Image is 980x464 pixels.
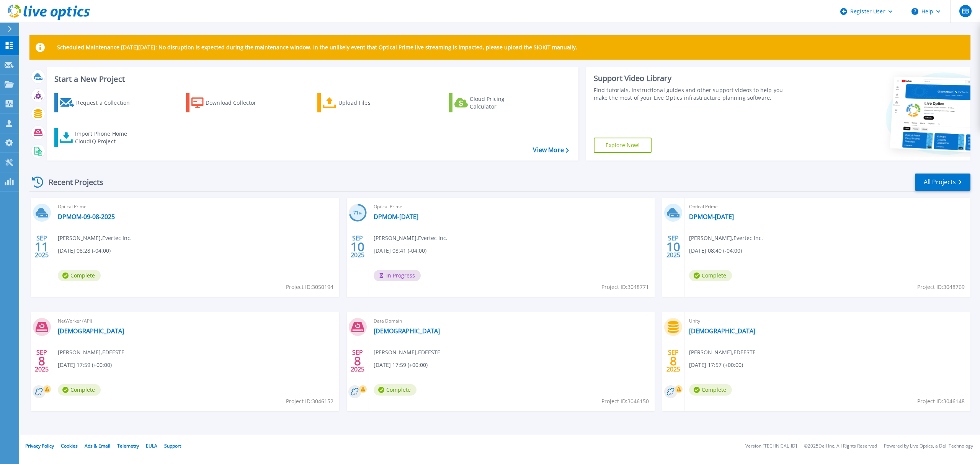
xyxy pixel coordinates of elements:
span: 10 [351,243,364,250]
span: [PERSON_NAME] , Evertec Inc. [374,234,448,242]
div: Support Video Library [594,73,792,83]
span: Complete [689,270,732,281]
span: 10 [666,243,680,250]
span: 11 [35,243,49,250]
span: In Progress [374,270,421,281]
span: [PERSON_NAME] , EDEESTE [58,348,124,357]
a: Support [164,443,181,449]
div: Request a Collection [76,95,137,110]
span: Project ID: 3048771 [601,283,649,291]
a: All Projects [915,174,970,191]
a: Download Collector [186,93,271,112]
li: Version: [TECHNICAL_ID] [745,444,797,449]
span: [PERSON_NAME] , EDEESTE [689,348,756,357]
span: Optical Prime [689,203,966,211]
div: Download Collector [206,95,267,110]
a: EULA [146,443,157,449]
div: Import Phone Home CloudIQ Project [75,130,135,145]
a: Explore Now! [594,138,652,153]
a: Cloud Pricing Calculator [449,93,534,112]
div: SEP 2025 [34,233,49,261]
span: [DATE] 17:59 (+00:00) [58,361,112,369]
div: SEP 2025 [666,347,681,375]
div: Recent Projects [29,173,114,191]
div: Upload Files [338,95,400,110]
a: Privacy Policy [25,443,54,449]
a: Telemetry [117,443,139,449]
span: [DATE] 17:59 (+00:00) [374,361,428,369]
span: 8 [354,358,361,364]
div: SEP 2025 [34,347,49,375]
div: SEP 2025 [350,347,365,375]
span: Optical Prime [374,203,650,211]
a: DPMOM-09-08-2025 [58,213,115,221]
span: Complete [374,384,416,396]
a: Cookies [61,443,78,449]
span: Data Domain [374,317,650,325]
li: Powered by Live Optics, a Dell Technology [884,444,973,449]
span: [PERSON_NAME] , EDEESTE [374,348,440,357]
span: [DATE] 08:40 (-04:00) [689,247,742,255]
span: Complete [689,384,732,396]
span: NetWorker (API) [58,317,335,325]
div: Find tutorials, instructional guides and other support videos to help you make the most of your L... [594,86,792,102]
div: SEP 2025 [350,233,365,261]
a: Upload Files [317,93,403,112]
span: Optical Prime [58,203,335,211]
a: Ads & Email [85,443,110,449]
h3: 71 [349,209,367,217]
a: [DEMOGRAPHIC_DATA] [374,327,440,335]
li: © 2025 Dell Inc. All Rights Reserved [804,444,877,449]
span: [DATE] 08:41 (-04:00) [374,247,426,255]
span: 8 [670,358,677,364]
a: [DEMOGRAPHIC_DATA] [689,327,755,335]
a: Request a Collection [54,93,140,112]
span: [PERSON_NAME] , Evertec Inc. [689,234,763,242]
span: Project ID: 3046150 [601,397,649,406]
div: Cloud Pricing Calculator [470,95,531,110]
span: [DATE] 17:57 (+00:00) [689,361,743,369]
p: Scheduled Maintenance [DATE][DATE]: No disruption is expected during the maintenance window. In t... [57,44,577,50]
span: Project ID: 3050194 [286,283,333,291]
span: 8 [38,358,45,364]
span: [DATE] 08:28 (-04:00) [58,247,111,255]
span: Unity [689,317,966,325]
span: Project ID: 3046152 [286,397,333,406]
a: DPMOM-[DATE] [689,213,734,221]
span: Complete [58,384,101,396]
a: DPMOM-[DATE] [374,213,418,221]
a: [DEMOGRAPHIC_DATA] [58,327,124,335]
span: Complete [58,270,101,281]
a: View More [533,146,568,154]
h3: Start a New Project [54,75,568,83]
div: SEP 2025 [666,233,681,261]
span: Project ID: 3048769 [917,283,965,291]
span: Project ID: 3046148 [917,397,965,406]
span: % [359,211,362,215]
span: [PERSON_NAME] , Evertec Inc. [58,234,132,242]
span: EB [962,8,969,14]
